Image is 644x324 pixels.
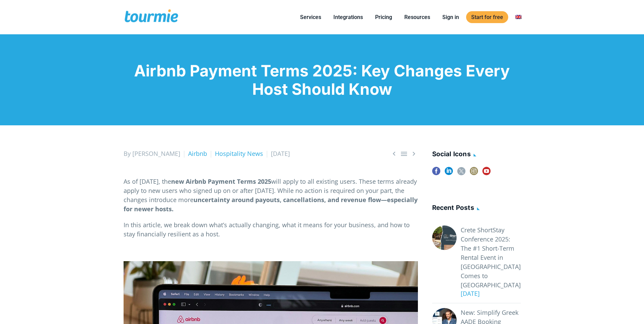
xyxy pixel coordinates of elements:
a:  [400,149,408,158]
h1: Airbnb Payment Terms 2025: Key Changes Every Host Should Know [124,61,521,98]
h4: Recent posts [432,203,521,214]
a: facebook [432,167,440,180]
a: Services [295,13,326,21]
a: Resources [399,13,435,21]
a: Crete ShortStay Conference 2025: The #1 Short-Term Rental Event in [GEOGRAPHIC_DATA] Comes to [GE... [461,226,521,290]
span: [DATE] [271,149,290,158]
a: instagram [470,167,478,180]
a: Start for free [466,11,508,23]
h4: social icons [432,149,521,160]
strong: new Airbnb Payment Terms 2025 [171,177,271,185]
a: youtube [482,167,491,180]
strong: uncertainty around payouts, cancellations, and revenue flow—especially for newer hosts. [124,196,418,213]
a: Pricing [370,13,397,21]
p: As of [DATE], the will apply to all existing users. These terms already apply to new users who si... [124,177,418,214]
span: Previous post [390,149,398,158]
a: twitter [457,167,465,180]
p: In this article, we break down what’s actually changing, what it means for your business, and how... [124,220,418,239]
a: Integrations [328,13,368,21]
a: Sign in [437,13,464,21]
span: By [PERSON_NAME] [124,149,180,158]
a: Hospitality News [215,149,263,158]
a: Airbnb [188,149,207,158]
a:  [390,149,398,158]
a: linkedin [445,167,453,180]
a:  [410,149,418,158]
div: [DATE] [457,289,521,298]
span: Next post [410,149,418,158]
